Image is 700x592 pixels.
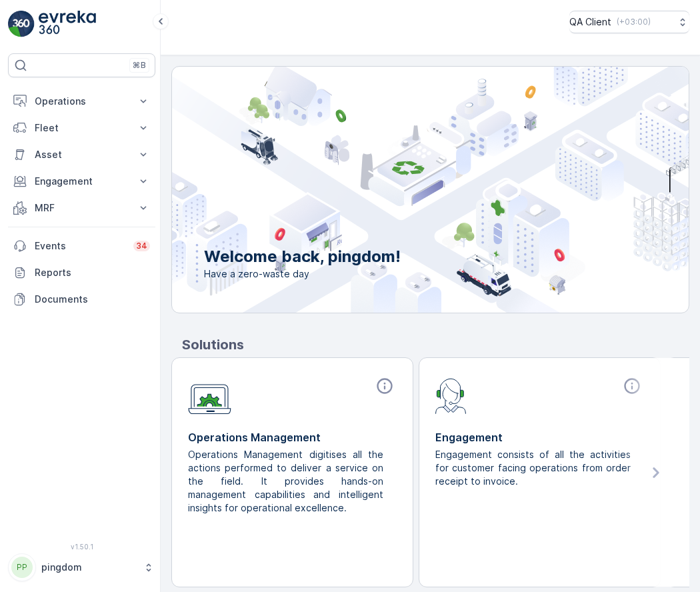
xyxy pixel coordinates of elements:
a: Events34 [8,233,155,259]
a: Reports [8,259,155,286]
p: ( +03:00 ) [617,17,651,27]
p: Fleet [35,121,129,135]
button: Asset [8,141,155,168]
span: Have a zero-waste day [204,267,401,281]
a: Documents [8,286,155,313]
button: Operations [8,88,155,115]
img: logo_light-DOdMpM7g.png [39,11,96,37]
p: Engagement consists of all the activities for customer facing operations from order receipt to in... [435,448,633,488]
p: Reports [35,266,150,279]
p: Engagement [35,175,129,188]
p: Events [35,239,125,253]
button: Engagement [8,168,155,195]
div: PP [11,557,33,578]
p: Operations [35,95,129,108]
button: Fleet [8,115,155,141]
span: v 1.50.1 [8,543,155,551]
button: MRF [8,195,155,221]
p: 34 [136,241,147,251]
img: module-icon [188,377,231,415]
p: ⌘B [133,60,146,71]
img: city illustration [112,67,689,313]
button: PPpingdom [8,553,155,581]
img: module-icon [435,377,467,414]
p: Engagement [435,429,644,445]
p: Welcome back, pingdom! [204,246,401,267]
p: Documents [35,293,150,306]
button: QA Client(+03:00) [569,11,689,33]
p: Operations Management [188,429,397,445]
p: pingdom [41,561,137,574]
img: logo [8,11,35,37]
p: QA Client [569,15,611,29]
p: Solutions [182,335,689,355]
p: Asset [35,148,129,161]
p: Operations Management digitises all the actions performed to deliver a service on the field. It p... [188,448,386,515]
p: MRF [35,201,129,215]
